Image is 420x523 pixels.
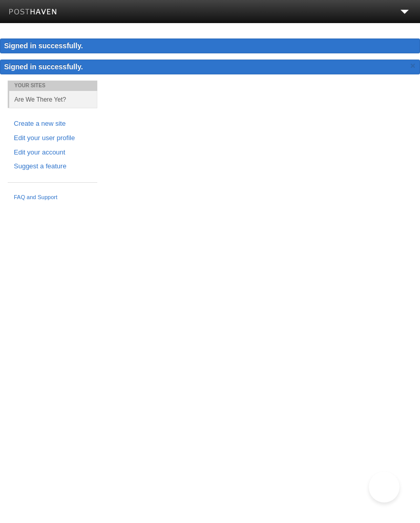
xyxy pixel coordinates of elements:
[408,60,417,72] a: ×
[369,472,400,502] iframe: Help Scout Beacon - Open
[14,147,91,158] a: Edit your account
[14,119,91,129] a: Create a new site
[14,133,91,144] a: Edit your user profile
[9,91,97,108] a: Are We There Yet?
[9,9,57,16] img: Posthaven-bar
[14,161,91,172] a: Suggest a feature
[4,63,83,71] span: Signed in successfully.
[8,81,97,91] li: Your Sites
[14,193,91,202] a: FAQ and Support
